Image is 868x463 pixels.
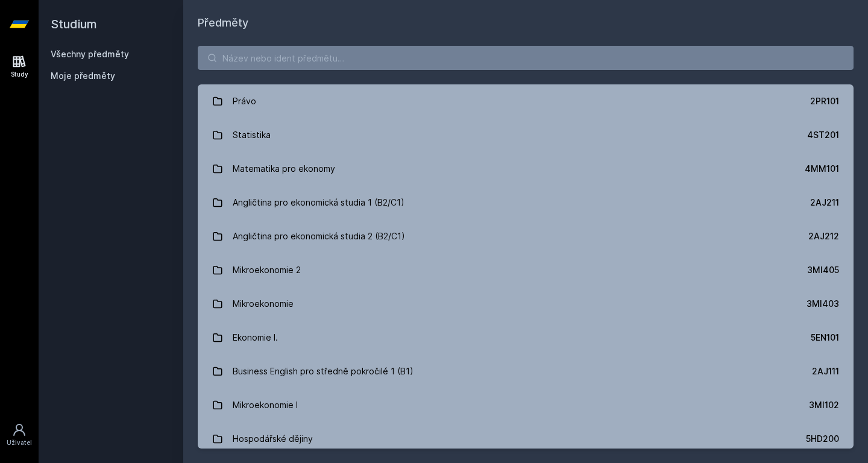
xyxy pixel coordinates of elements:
[810,197,839,209] div: 2AJ211
[198,186,854,219] a: Angličtina pro ekonomická studia 1 (B2/C1) 2AJ211
[807,264,839,276] div: 3MI405
[198,388,854,422] a: Mikroekonomie I 3MI102
[2,417,36,453] a: Uživatel
[198,287,854,321] a: Mikroekonomie 3MI403
[198,422,854,456] a: Hospodářské dějiny 5HD200
[233,89,256,113] div: Právo
[807,298,839,310] div: 3MI403
[198,253,854,287] a: Mikroekonomie 2 3MI405
[233,359,414,383] div: Business English pro středně pokročilé 1 (B1)
[2,48,36,85] a: Study
[233,191,404,215] div: Angličtina pro ekonomická studia 1 (B2/C1)
[198,152,854,186] a: Matematika pro ekonomy 4MM101
[198,354,854,388] a: Business English pro středně pokročilé 1 (B1) 2AJ111
[11,70,28,79] div: Study
[198,118,854,152] a: Statistika 4ST201
[7,438,32,447] div: Uživatel
[198,321,854,354] a: Ekonomie I. 5EN101
[807,129,839,141] div: 4ST201
[812,365,839,377] div: 2AJ111
[233,427,313,451] div: Hospodářské dějiny
[233,258,301,282] div: Mikroekonomie 2
[51,49,129,59] a: Všechny předměty
[811,332,839,344] div: 5EN101
[233,123,271,147] div: Statistika
[198,14,854,31] h1: Předměty
[806,433,839,445] div: 5HD200
[233,292,294,316] div: Mikroekonomie
[805,163,839,175] div: 4MM101
[198,84,854,118] a: Právo 2PR101
[198,219,854,253] a: Angličtina pro ekonomická studia 2 (B2/C1) 2AJ212
[198,46,854,70] input: Název nebo ident předmětu…
[233,393,298,417] div: Mikroekonomie I
[233,326,278,350] div: Ekonomie I.
[233,224,405,248] div: Angličtina pro ekonomická studia 2 (B2/C1)
[233,157,335,181] div: Matematika pro ekonomy
[51,70,115,82] span: Moje předměty
[809,399,839,411] div: 3MI102
[810,95,839,107] div: 2PR101
[808,230,839,242] div: 2AJ212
